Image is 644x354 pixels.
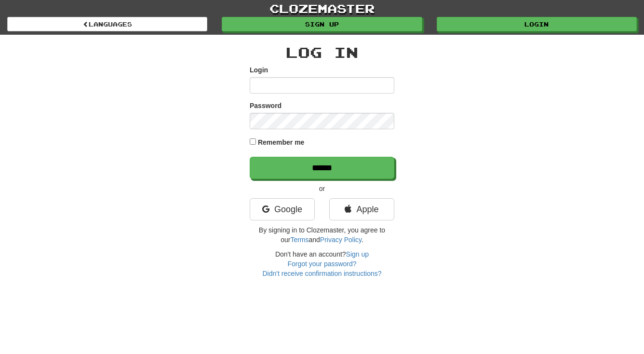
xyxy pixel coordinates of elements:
a: Languages [7,17,207,31]
a: Forgot your password? [287,260,356,268]
h2: Log In [250,44,394,60]
a: Terms [290,236,309,244]
p: By signing in to Clozemaster, you agree to our and . [250,225,394,245]
a: Apple [329,198,394,220]
a: Google [250,198,315,220]
a: Login [437,17,637,31]
label: Login [250,65,268,75]
label: Remember me [258,137,305,147]
a: Sign up [346,250,369,258]
p: or [250,184,394,193]
div: Don't have an account? [250,249,394,278]
a: Didn't receive confirmation instructions? [262,270,381,277]
a: Sign up [222,17,422,31]
label: Password [250,101,282,110]
a: Privacy Policy [320,236,362,244]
